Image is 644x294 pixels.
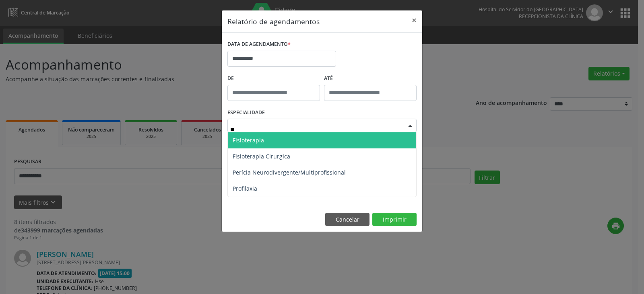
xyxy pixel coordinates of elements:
[227,38,291,51] label: DATA DE AGENDAMENTO
[233,152,290,160] span: Fisioterapia Cirurgica
[325,213,369,226] button: Cancelar
[227,16,320,27] h5: Relatório de agendamentos
[324,72,417,85] label: ATÉ
[233,169,346,176] span: Perícia Neurodivergente/Multiprofissional
[406,10,422,30] button: Close
[372,213,417,226] button: Imprimir
[227,107,265,119] label: ESPECIALIDADE
[233,136,264,144] span: Fisioterapia
[233,185,257,192] span: Profilaxia
[227,72,320,85] label: De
